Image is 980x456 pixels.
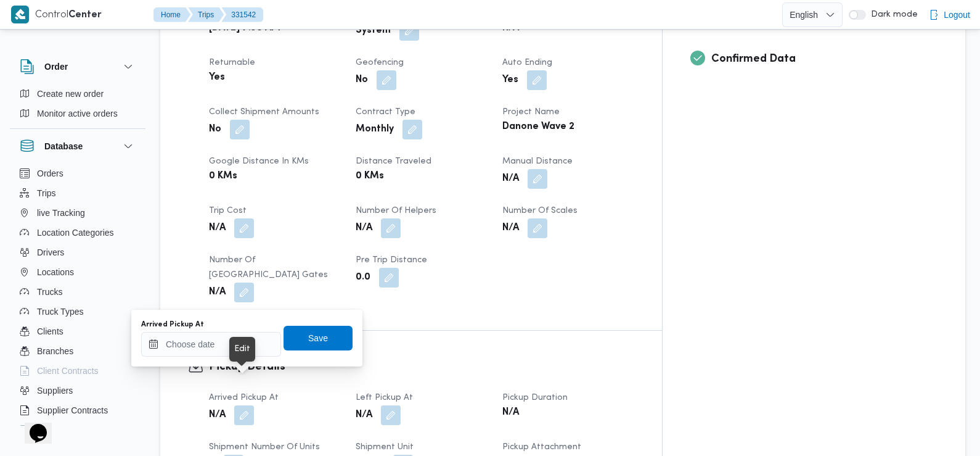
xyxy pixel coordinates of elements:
[502,394,568,402] span: Pickup Duration
[37,166,63,181] span: Orders
[944,7,970,22] span: Logout
[15,262,141,282] button: Locations
[15,361,141,381] button: Client Contracts
[37,265,74,280] span: Locations
[356,221,372,236] b: N/A
[356,394,413,402] span: Left Pickup At
[209,359,634,375] h3: Pickup Details
[866,10,918,20] span: Dark mode
[502,120,574,135] b: Danone Wave 2
[37,304,83,319] span: Truck Types
[44,59,68,74] h3: Order
[20,139,136,154] button: Database
[356,122,394,137] b: Monthly
[209,169,237,184] b: 0 KMs
[37,225,114,240] span: Location Categories
[15,420,141,440] button: Devices
[284,326,353,350] button: Save
[924,2,975,27] button: Logout
[15,164,141,183] button: Orders
[15,203,141,223] button: live Tracking
[502,172,519,186] b: N/A
[15,104,141,123] button: Monitor active orders
[502,405,519,420] b: N/A
[141,332,281,357] input: Press the down key to open a popover containing a calendar.
[15,400,141,420] button: Supplier Contracts
[234,342,250,357] div: Edit
[37,86,104,101] span: Create new order
[356,207,436,215] span: Number of Helpers
[37,245,64,260] span: Drivers
[209,59,255,67] span: Returnable
[15,84,141,104] button: Create new order
[15,302,141,321] button: Truck Types
[15,341,141,361] button: Branches
[711,51,937,67] h3: Confirmed Data
[37,284,62,299] span: Trucks
[37,344,73,359] span: Branches
[68,10,102,20] b: Center
[356,443,414,451] span: Shipment Unit
[153,7,190,22] button: Home
[356,256,427,264] span: Pre Trip Distance
[209,443,320,451] span: Shipment Number of Units
[37,205,85,220] span: live Tracking
[502,221,519,236] b: N/A
[15,183,141,203] button: Trips
[356,169,384,184] b: 0 KMs
[37,186,56,201] span: Trips
[502,443,581,451] span: Pickup Attachment
[356,157,431,165] span: Distance Traveled
[15,321,141,341] button: Clients
[502,73,518,88] b: Yes
[15,381,141,400] button: Suppliers
[15,223,141,243] button: Location Categories
[209,256,328,279] span: Number of [GEOGRAPHIC_DATA] Gates
[502,157,573,165] span: Manual Distance
[209,394,279,402] span: Arrived Pickup At
[502,108,560,116] span: Project Name
[356,59,404,67] span: Geofencing
[20,59,136,74] button: Order
[209,221,226,236] b: N/A
[44,139,83,154] h3: Database
[209,408,226,423] b: N/A
[221,7,263,22] button: 331542
[37,403,108,418] span: Supplier Contracts
[502,207,578,215] span: Number of Scales
[308,331,328,346] span: Save
[209,108,319,116] span: Collect Shipment Amounts
[15,243,141,262] button: Drivers
[12,407,52,444] iframe: chat widget
[209,285,226,300] b: N/A
[356,408,372,423] b: N/A
[356,23,391,38] b: System
[209,70,225,85] b: Yes
[356,270,370,285] b: 0.0
[188,7,224,22] button: Trips
[11,6,29,23] img: X8yXhbKr1z7QwAAAABJRU5ErkJggg==
[15,282,141,302] button: Trucks
[10,84,145,128] div: Order
[37,324,63,339] span: Clients
[209,122,221,137] b: No
[356,73,368,88] b: No
[37,106,118,121] span: Monitor active orders
[141,320,204,330] label: Arrived Pickup At
[209,157,309,165] span: Google distance in KMs
[37,423,68,437] span: Devices
[37,383,73,398] span: Suppliers
[209,207,247,215] span: Trip Cost
[10,164,145,431] div: Database
[502,59,552,67] span: Auto Ending
[356,108,415,116] span: Contract Type
[37,363,99,378] span: Client Contracts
